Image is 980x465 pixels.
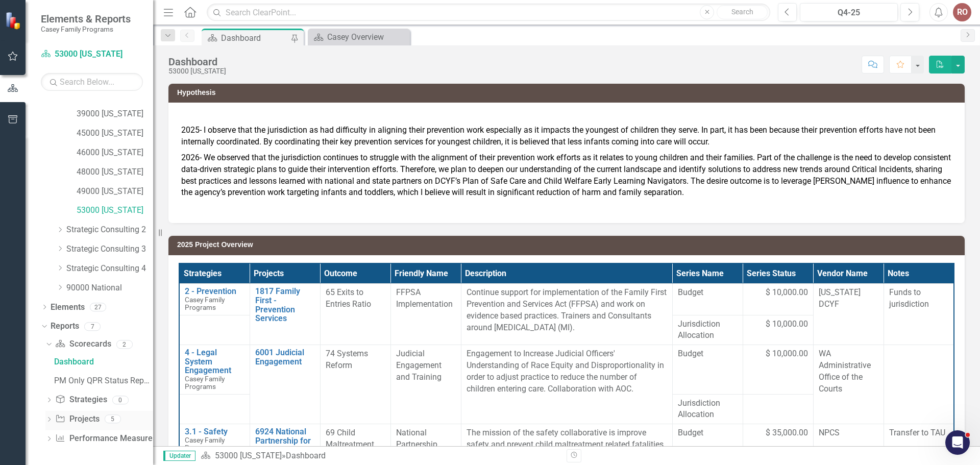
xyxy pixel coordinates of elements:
a: 53000 [US_STATE] [77,205,153,216]
div: 7 [84,322,101,331]
span: Jurisdiction Allocation [678,319,738,342]
a: 53000 [US_STATE] [215,451,282,460]
div: Dashboard [168,56,226,67]
input: Search ClearPoint... [207,4,770,21]
a: 90000 National [66,282,153,294]
div: 2 [116,340,133,349]
span: Search [731,8,753,16]
p: Engagement to Increase Judicial Officers' Understanding of Race Equity and Disproportionality in ... [467,348,667,395]
a: 53000 [US_STATE] [41,48,143,60]
input: Search Below... [41,73,143,91]
td: Double-Click to Edit Right Click for Context Menu [250,345,320,424]
span: FFPSA Implementation [396,287,453,309]
a: 49000 [US_STATE] [77,186,153,198]
p: Funds to jurisdiction [889,287,949,310]
div: 27 [90,303,106,311]
td: Double-Click to Edit [743,394,813,424]
td: Double-Click to Edit [320,284,390,345]
td: Double-Click to Edit [743,345,813,394]
td: Double-Click to Edit [390,345,461,424]
td: Double-Click to Edit [813,345,884,424]
span: $ 10,000.00 [766,319,808,330]
a: Projects [55,413,99,425]
span: Casey Family Programs [185,436,225,452]
span: Updater [163,451,195,461]
a: PM Only QPR Status Report [52,373,153,389]
span: WA Administrative Office of the Courts [819,349,871,394]
td: Double-Click to Edit [813,284,884,345]
div: PM Only QPR Status Report [54,376,153,385]
a: 4 - Legal System Engagement [185,348,244,375]
td: Double-Click to Edit Right Click for Context Menu [179,284,250,315]
a: Strategic Consulting 3 [66,243,153,255]
td: Double-Click to Edit [743,315,813,345]
a: 3.1 - Safety [185,427,244,436]
span: Budget [678,287,738,299]
td: Double-Click to Edit [320,345,390,424]
div: 0 [112,396,129,404]
div: Casey Overview [327,31,407,43]
span: Budget [678,348,738,360]
span: [US_STATE] DCYF [819,287,861,309]
div: Dashboard [54,357,153,366]
button: Search [717,5,768,19]
p: 2026- We observed that the jurisdiction continues to struggle with the alignment of their prevent... [181,150,952,199]
a: Strategies [55,394,107,406]
p: Transfer to TAU [889,427,949,439]
button: RO [953,3,971,21]
a: 1817 Family First - Prevention Services [255,287,315,323]
a: 39000 [US_STATE] [77,108,153,120]
span: $ 10,000.00 [766,287,808,299]
span: 65 Exits to Entries Ratio [326,287,371,309]
a: 6001 Judicial Engagement [255,348,315,366]
div: Dashboard [286,451,326,460]
div: 53000 [US_STATE] [168,67,226,75]
span: $ 35,000.00 [766,427,808,439]
h3: Hypothesis [177,89,960,96]
span: Casey Family Programs [185,375,225,390]
td: Double-Click to Edit [390,284,461,345]
td: Double-Click to Edit Right Click for Context Menu [250,284,320,345]
td: Double-Click to Edit [743,284,813,315]
span: 74 Systems Reform [326,349,368,370]
a: 48000 [US_STATE] [77,166,153,178]
td: Double-Click to Edit [461,345,672,424]
p: Continue support for implementation of the Family First Prevention and Services Act (FFPSA) and w... [467,287,667,333]
a: 2 - Prevention [185,287,244,296]
span: NPCS [819,428,840,437]
a: Performance Measures [55,433,156,445]
a: Strategic Consulting 4 [66,263,153,275]
span: Jurisdiction Allocation [678,398,738,421]
iframe: Intercom live chat [945,430,970,455]
a: 45000 [US_STATE] [77,128,153,139]
span: 69 Child Maltreatment Fatalities [326,428,374,461]
div: Q4-25 [803,7,894,19]
div: Dashboard [221,32,288,44]
button: Q4-25 [800,3,898,21]
span: Judicial Engagement and Training [396,349,442,382]
div: 5 [105,415,121,424]
span: Budget [678,427,738,439]
span: Casey Family Programs [185,296,225,311]
a: Reports [51,321,79,332]
a: 6924 National Partnership for Child Safety [255,427,315,454]
a: Elements [51,302,85,313]
h3: 2025 Project Overview [177,241,960,249]
a: Strategic Consulting 2 [66,224,153,236]
td: Double-Click to Edit Right Click for Context Menu [179,345,250,394]
a: Casey Overview [310,31,407,43]
span: Elements & Reports [41,13,131,25]
a: Scorecards [55,338,111,350]
span: $ 10,000.00 [766,348,808,360]
td: Double-Click to Edit [461,284,672,345]
img: ClearPoint Strategy [5,11,23,29]
div: » [201,450,559,462]
small: Casey Family Programs [41,25,131,33]
a: Dashboard [52,354,153,370]
p: 2025- I observe that the jurisdiction as had difficulty in aligning their prevention work especia... [181,125,952,150]
a: 46000 [US_STATE] [77,147,153,159]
